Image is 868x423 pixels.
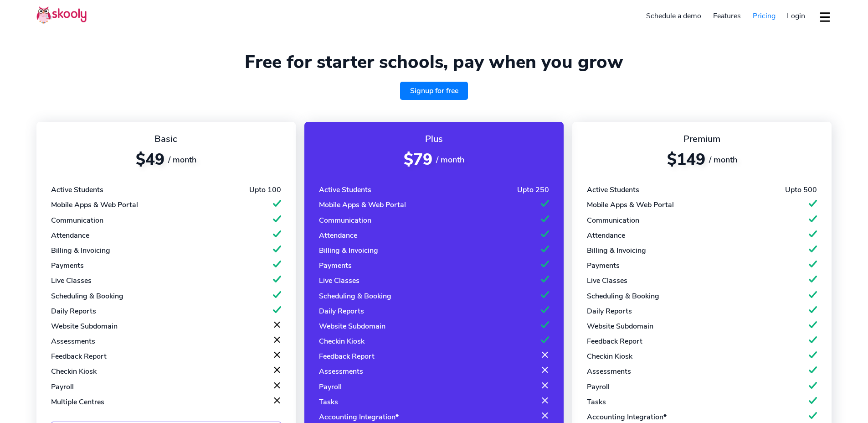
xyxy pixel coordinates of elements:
[51,200,138,210] div: Mobile Apps & Web Portal
[587,185,639,195] div: Active Students
[436,154,464,165] span: / month
[136,149,164,170] span: $49
[319,351,375,361] div: Feedback Report
[51,230,89,240] div: Attendance
[51,321,118,331] div: Website Subdomain
[168,154,196,165] span: / month
[319,200,406,210] div: Mobile Apps & Web Portal
[747,9,781,23] a: Pricing
[51,215,103,225] div: Communication
[319,306,364,316] div: Daily Reports
[753,11,776,21] span: Pricing
[319,230,357,240] div: Attendance
[707,9,747,23] a: Features
[785,185,817,195] div: Upto 500
[249,185,281,195] div: Upto 100
[319,336,365,346] div: Checkin Kiosk
[319,291,391,301] div: Scheduling & Booking
[319,245,378,256] div: Billing & Invoicing
[587,366,631,376] div: Assessments
[319,261,352,271] div: Payments
[587,245,646,256] div: Billing & Invoicing
[319,412,399,422] div: Accounting Integration*
[319,397,338,407] div: Tasks
[51,336,95,346] div: Assessments
[319,366,363,376] div: Assessments
[587,133,817,145] div: Premium
[787,11,805,21] span: Login
[319,215,371,225] div: Communication
[319,321,385,331] div: Website Subdomain
[36,51,832,73] h1: Free for starter schools, pay when you grow
[404,149,432,170] span: $79
[587,351,632,361] div: Checkin Kiosk
[51,133,281,145] div: Basic
[587,412,667,422] div: Accounting Integration*
[51,366,97,376] div: Checkin Kiosk
[587,261,620,271] div: Payments
[587,276,627,286] div: Live Classes
[641,9,708,23] a: Schedule a demo
[319,276,360,286] div: Live Classes
[587,321,653,331] div: Website Subdomain
[51,397,104,407] div: Multiple Centres
[587,306,632,316] div: Daily Reports
[51,306,96,316] div: Daily Reports
[51,351,107,361] div: Feedback Report
[587,215,639,225] div: Communication
[587,230,625,240] div: Attendance
[517,185,549,195] div: Upto 250
[709,154,737,165] span: / month
[51,185,103,195] div: Active Students
[51,276,92,286] div: Live Classes
[587,291,659,301] div: Scheduling & Booking
[51,291,123,301] div: Scheduling & Booking
[781,9,811,23] a: Login
[319,133,549,145] div: Plus
[587,397,606,407] div: Tasks
[667,149,705,170] span: $149
[51,245,110,256] div: Billing & Invoicing
[818,6,832,27] button: dropdown menu
[51,261,84,271] div: Payments
[587,200,674,210] div: Mobile Apps & Web Portal
[36,6,87,24] img: Skooly
[51,382,74,392] div: Payroll
[319,185,371,195] div: Active Students
[400,82,468,100] a: Signup for free
[587,336,642,346] div: Feedback Report
[587,382,610,392] div: Payroll
[319,382,342,392] div: Payroll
